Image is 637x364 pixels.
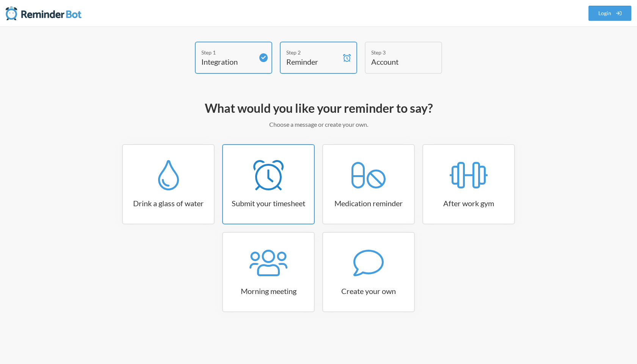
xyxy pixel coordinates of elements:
h3: Drink a glass of water [123,198,214,208]
h3: After work gym [423,198,514,208]
div: Step 2 [286,48,339,56]
h3: Medication reminder [323,198,414,208]
h3: Submit your timesheet [223,198,314,208]
h2: What would you like your reminder to say? [99,100,538,116]
h3: Create your own [323,286,414,296]
h4: Reminder [286,56,339,67]
h4: Account [371,56,424,67]
div: Step 3 [371,48,424,56]
h3: Morning meeting [223,286,314,296]
h4: Integration [201,56,254,67]
a: Login [588,6,632,21]
p: Choose a message or create your own. [99,120,538,129]
img: Reminder Bot [6,6,82,21]
div: Step 1 [201,48,254,56]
